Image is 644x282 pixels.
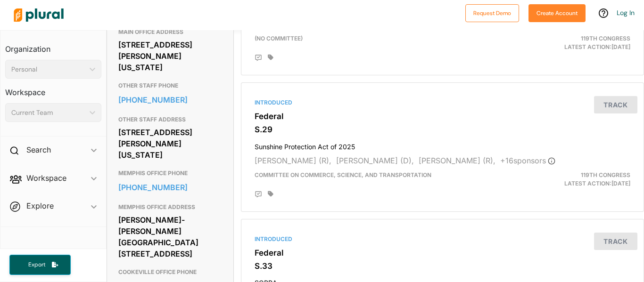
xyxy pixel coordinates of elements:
div: [PERSON_NAME]-[PERSON_NAME][GEOGRAPHIC_DATA] [STREET_ADDRESS] [118,213,222,261]
a: Log In [617,8,635,17]
a: Create Account [528,8,586,17]
a: Request Demo [465,8,519,17]
span: Export [22,261,52,269]
div: [STREET_ADDRESS][PERSON_NAME][US_STATE] [118,125,222,162]
div: Introduced [255,235,630,243]
span: 119th Congress [581,35,630,42]
h3: MEMPHIS OFFICE PHONE [118,168,222,179]
h3: Organization [5,35,101,56]
h4: Sunshine Protection Act of 2025 [255,138,630,151]
span: + 16 sponsor s [500,156,555,165]
div: Latest Action: [DATE] [507,171,637,188]
button: Track [594,96,637,113]
button: Export [9,255,71,275]
div: Add tags [268,54,273,61]
div: (no committee) [248,34,507,51]
div: Add Position Statement [255,54,262,62]
h3: OTHER STAFF ADDRESS [118,114,222,125]
h3: MEMPHIS OFFICE ADDRESS [118,201,222,213]
h3: Federal [255,112,630,121]
div: Add tags [268,191,273,197]
h3: MAIN OFFICE ADDRESS [118,26,222,38]
h3: Federal [255,248,630,258]
span: [PERSON_NAME] (R), [419,156,495,165]
h3: S.33 [255,261,630,271]
div: Personal [11,64,86,74]
div: Latest Action: [DATE] [507,34,637,51]
button: Track [594,233,637,250]
span: Committee on Commerce, Science, and Transportation [255,171,431,178]
h2: Search [26,145,51,155]
h3: OTHER STAFF PHONE [118,80,222,91]
span: 119th Congress [581,171,630,178]
a: [PHONE_NUMBER] [118,180,222,194]
h3: S.29 [255,125,630,134]
h3: Workspace [5,79,101,99]
button: Request Demo [465,4,519,22]
span: [PERSON_NAME] (R), [255,156,331,165]
div: Add Position Statement [255,191,262,198]
span: [PERSON_NAME] (D), [336,156,414,165]
h3: COOKEVILLE OFFICE PHONE [118,266,222,278]
div: Introduced [255,98,630,107]
a: [PHONE_NUMBER] [118,93,222,107]
div: Current Team [11,108,86,118]
div: [STREET_ADDRESS][PERSON_NAME][US_STATE] [118,38,222,74]
button: Create Account [528,4,586,22]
